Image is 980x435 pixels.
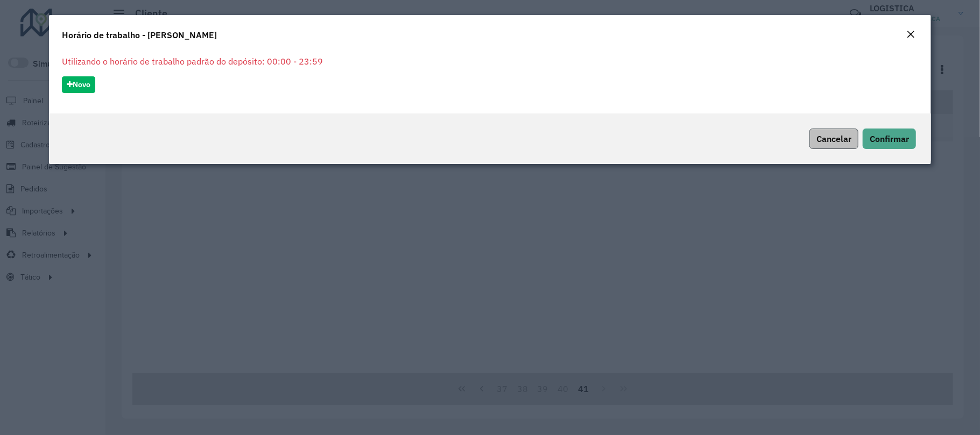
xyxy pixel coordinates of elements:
p: Utilizando o horário de trabalho padrão do depósito: 00:00 - 23:59 [62,55,918,68]
button: Confirmar [863,129,916,149]
span: Cancelar [816,133,851,144]
h4: Horário de trabalho - [PERSON_NAME] [62,28,217,41]
span: Confirmar [870,133,909,144]
button: Cancelar [809,129,858,149]
em: Fechar [906,30,915,39]
button: Close [903,28,918,42]
button: Novo [62,76,95,93]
